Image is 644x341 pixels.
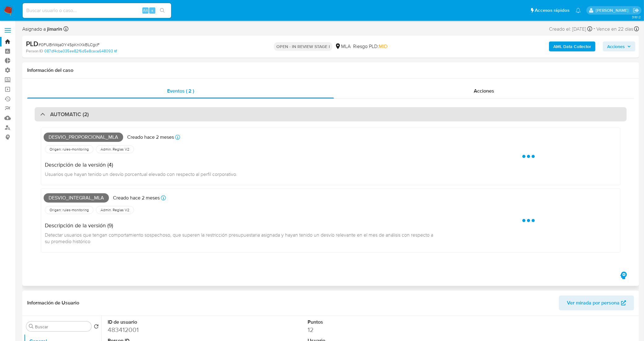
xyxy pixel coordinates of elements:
[49,208,89,212] span: Origen: rules-monitoring
[26,39,38,49] b: PLD
[108,326,235,334] dd: 483412001
[553,42,591,51] b: AML Data Collector
[27,67,634,73] h1: Información del caso
[44,133,123,142] span: Desvio_proporcional_mla
[151,7,153,13] span: s
[156,6,169,15] button: search-icon
[143,7,148,13] span: Alt
[535,7,569,14] span: Accesos rápidos
[49,147,89,152] span: Origen: rules-monitoring
[44,48,117,54] a: 087df4cba035ee82f6d5e8caca648093
[594,25,595,33] span: -
[603,42,635,51] button: Acciones
[607,42,625,51] span: Acciones
[35,324,89,330] input: Buscar
[633,7,639,14] a: Salir
[45,222,434,229] h4: Descripción de la versión (9)
[596,7,631,13] p: leandro.caroprese@mercadolibre.com
[127,134,174,141] p: Creado hace 2 meses
[29,324,34,329] button: Buscar
[46,25,62,33] b: jimarin
[559,295,634,310] button: Ver mirada por persona
[353,43,387,50] span: Riesgo PLD:
[38,42,100,48] span: # 0FUBrWqa0Y4SpKnlXkBLCgcF
[549,42,595,51] button: AML Data Collector
[567,295,620,310] span: Ver mirada por persona
[45,161,237,168] h4: Descripción de la versión (4)
[549,25,592,33] div: Creado el: [DATE]
[23,7,171,15] input: Buscar usuario o caso...
[335,43,351,50] div: MLA
[308,319,435,326] dt: Puntos
[45,231,434,245] span: Detectar usuarios que tengan comportamiento sospechoso, que superen la restricción presupuestaria...
[44,193,109,203] span: Desvio_integral_mla
[22,26,62,33] span: Asignado a
[379,43,387,50] span: MID
[100,147,130,152] span: Admin. Reglas V2
[308,326,435,334] dd: 12
[474,87,494,94] span: Acciones
[45,171,237,177] span: Usuarios que hayan tenido un desvío porcentual elevado con respecto al perfil corporativo.
[27,300,79,306] h1: Información de Usuario
[100,208,130,212] span: Admin. Reglas V2
[50,111,89,118] h3: AUTOMATIC (2)
[596,26,633,33] span: Vence en 22 días
[108,319,235,326] dt: ID de usuario
[35,107,627,121] div: AUTOMATIC (2)
[113,195,160,201] p: Creado hace 2 meses
[94,324,99,331] button: Volver al orden por defecto
[26,48,43,54] b: Person ID
[274,42,332,51] p: OPEN - IN REVIEW STAGE I
[167,87,194,94] span: Eventos ( 2 )
[576,8,581,13] a: Notificaciones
